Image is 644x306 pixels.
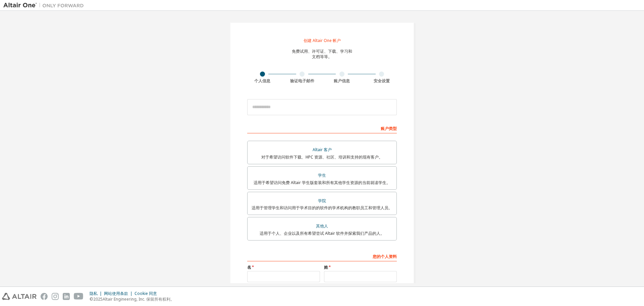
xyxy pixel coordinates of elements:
[374,78,390,84] font: 安全设置
[313,147,332,152] font: Altair 客户
[74,293,84,300] img: youtube.svg
[90,296,93,302] font: ©
[373,254,397,259] font: 您的个人资料
[381,126,397,131] font: 账户类型
[260,230,384,236] font: 适用于个人、企业以及所有希望尝试 Altair 软件并探索我们产品的人。
[52,293,59,300] img: instagram.svg
[135,291,157,296] font: Cookie 同意
[252,205,392,211] font: 适用于管理学生和访问用于学术目的的软件的学术机构的教职员工和管理人员。
[334,78,350,84] font: 账户信息
[304,38,341,43] font: 创建 Altair One 帐户
[261,154,383,160] font: 对于希望访问软件下载、HPC 资源、社区、培训和支持的现有客户。
[254,180,390,185] font: 适用于希望访问免费 Altair 学生版套装和所有其他学生资源的当前就读学生。
[93,296,103,302] font: 2025
[318,198,326,204] font: 学院
[90,291,98,296] font: 隐私
[247,264,251,270] font: 名
[2,293,37,300] img: altair_logo.svg
[103,296,174,302] font: Altair Engineering, Inc. 保留所有权利。
[290,78,314,84] font: 验证电子邮件
[312,54,332,59] font: 文档等等。
[104,291,128,296] font: 网站使用条款
[41,293,48,300] img: facebook.svg
[63,293,70,300] img: linkedin.svg
[3,2,87,9] img: 牵牛星一号
[254,78,270,84] font: 个人信息
[316,223,328,229] font: 其他人
[292,48,352,54] font: 免费试用、许可证、下载、学习和
[324,264,328,270] font: 姓
[318,172,326,178] font: 学生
